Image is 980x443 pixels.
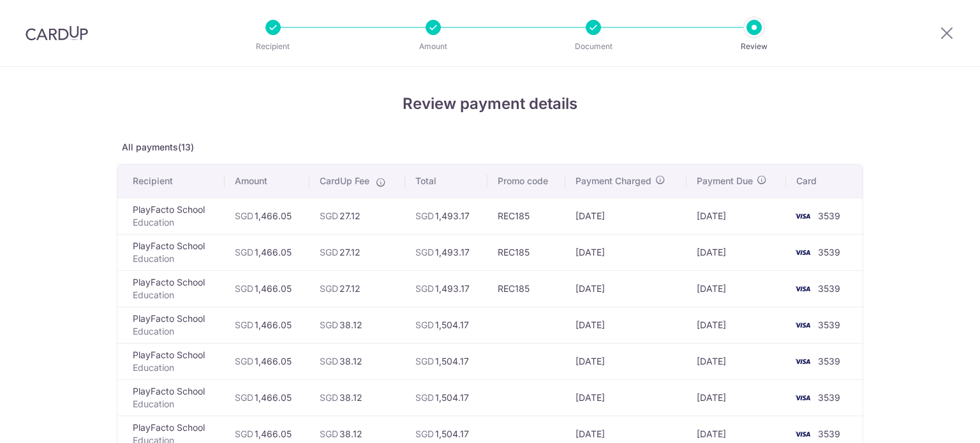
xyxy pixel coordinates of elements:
td: 38.12 [309,343,405,379]
td: [DATE] [565,270,687,307]
td: 27.12 [309,198,405,234]
td: 1,493.17 [405,198,487,234]
p: Education [133,252,214,265]
th: Promo code [487,164,565,198]
span: SGD [320,210,338,221]
th: Recipient [117,164,225,198]
span: SGD [415,392,434,403]
img: <span class="translation_missing" title="translation missing: en.account_steps.new_confirm_form.b... [790,354,815,369]
td: 1,504.17 [405,307,487,343]
td: 1,493.17 [405,270,487,307]
td: PlayFacto School [117,270,225,307]
td: [DATE] [687,307,786,343]
p: Review [707,40,801,53]
p: Education [133,325,214,338]
span: SGD [320,428,338,439]
span: 3539 [818,247,840,258]
span: SGD [415,283,434,294]
td: PlayFacto School [117,198,225,234]
span: SGD [235,319,253,330]
span: SGD [320,319,338,330]
img: <span class="translation_missing" title="translation missing: en.account_steps.new_confirm_form.b... [790,208,815,224]
td: [DATE] [565,234,687,270]
img: <span class="translation_missing" title="translation missing: en.account_steps.new_confirm_form.b... [790,390,815,405]
span: Payment Due [697,175,753,187]
td: 38.12 [309,307,405,343]
img: <span class="translation_missing" title="translation missing: en.account_steps.new_confirm_form.b... [790,426,815,442]
td: 1,466.05 [225,379,309,416]
span: SGD [235,428,253,439]
span: CardUp Fee [320,175,369,187]
span: SGD [320,392,338,403]
span: Payment Charged [575,175,651,187]
td: 1,493.17 [405,234,487,270]
span: SGD [235,210,253,221]
span: SGD [415,356,434,367]
td: 1,504.17 [405,343,487,379]
td: [DATE] [687,234,786,270]
td: REC185 [487,270,565,307]
span: SGD [235,283,253,294]
p: All payments(13) [117,141,863,154]
span: SGD [415,210,434,221]
td: 27.12 [309,234,405,270]
td: 1,466.05 [225,198,309,234]
span: 3539 [818,283,840,294]
p: Document [546,40,641,53]
span: SGD [235,392,253,403]
p: Recipient [226,40,320,53]
h4: Review payment details [117,92,863,115]
th: Card [786,164,863,198]
td: 27.12 [309,270,405,307]
p: Education [133,361,214,374]
span: SGD [415,319,434,330]
p: Education [133,289,214,301]
span: 3539 [818,210,840,221]
td: [DATE] [565,379,687,416]
td: 1,504.17 [405,379,487,416]
td: [DATE] [687,343,786,379]
td: PlayFacto School [117,307,225,343]
td: [DATE] [687,270,786,307]
td: 38.12 [309,379,405,416]
img: <span class="translation_missing" title="translation missing: en.account_steps.new_confirm_form.b... [790,281,815,296]
td: 1,466.05 [225,343,309,379]
span: 3539 [818,392,840,403]
span: SGD [320,247,338,258]
td: [DATE] [565,343,687,379]
td: [DATE] [565,307,687,343]
span: SGD [235,247,253,258]
td: PlayFacto School [117,343,225,379]
td: REC185 [487,198,565,234]
span: SGD [320,283,338,294]
span: SGD [415,428,434,439]
td: 1,466.05 [225,270,309,307]
td: [DATE] [565,198,687,234]
img: <span class="translation_missing" title="translation missing: en.account_steps.new_confirm_form.b... [790,245,815,260]
td: [DATE] [687,198,786,234]
th: Total [405,164,487,198]
td: 1,466.05 [225,307,309,343]
img: <span class="translation_missing" title="translation missing: en.account_steps.new_confirm_form.b... [790,317,815,333]
p: Amount [386,40,480,53]
p: Education [133,398,214,410]
span: SGD [235,356,253,367]
td: PlayFacto School [117,234,225,270]
span: 3539 [818,428,840,439]
span: SGD [415,247,434,258]
span: 3539 [818,356,840,367]
td: PlayFacto School [117,379,225,416]
span: SGD [320,356,338,367]
td: 1,466.05 [225,234,309,270]
td: REC185 [487,234,565,270]
td: [DATE] [687,379,786,416]
p: Education [133,216,214,229]
img: CardUp [26,25,88,41]
span: 3539 [818,319,840,330]
th: Amount [225,164,309,198]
